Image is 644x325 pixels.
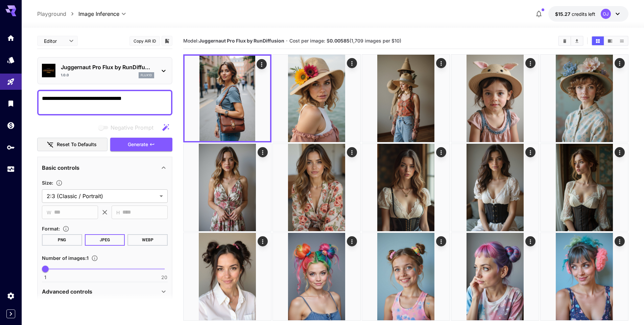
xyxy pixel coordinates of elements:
[7,56,15,64] div: Models
[7,34,15,42] div: Home
[362,233,450,320] img: Z
[7,292,15,300] div: Settings
[615,58,625,68] div: Actions
[555,11,572,17] span: $15.27
[44,37,65,45] span: Editor
[37,10,66,18] a: Playground
[184,144,271,231] img: Z
[161,274,167,281] span: 20
[129,36,160,46] button: Copy AIR ID
[61,63,154,71] p: Juggernaut Pro Flux by RunDiffu...
[78,10,119,18] span: Image Inference
[289,38,401,44] span: Cost per image: $ (1,709 images per $10)
[42,234,82,246] button: PNG
[548,6,628,22] button: $15.2665OJ
[541,233,628,320] img: 9k=
[571,36,583,45] button: Download All
[42,255,89,261] span: Number of images : 1
[184,233,271,320] img: Z
[436,236,446,246] div: Actions
[616,36,628,45] button: Show images in list view
[42,164,79,172] p: Basic controls
[85,234,125,246] button: JPEG
[330,38,350,44] b: 0.00585
[7,99,15,108] div: Library
[60,225,72,232] button: Choose the file format for the output image.
[347,147,357,157] div: Actions
[525,236,535,246] div: Actions
[362,144,450,231] img: 9k=
[362,55,450,142] img: 9k=
[572,11,595,17] span: credits left
[53,180,65,186] button: Adjust the dimensions of the generated image by specifying its width and height in pixels, or sel...
[37,138,108,152] button: Reset to defaults
[61,73,69,78] p: 1.0.0
[273,55,360,142] img: 9k=
[451,55,539,142] img: 9k=
[97,123,159,132] span: Negative prompts are not compatible with the selected model.
[42,226,60,232] span: Format :
[347,58,357,68] div: Actions
[615,147,625,157] div: Actions
[164,37,170,45] button: Add to library
[592,36,604,45] button: Show images in grid view
[258,236,268,246] div: Actions
[558,36,583,46] div: Clear ImagesDownload All
[559,36,571,45] button: Clear Images
[7,165,15,173] div: Usage
[42,283,168,300] div: Advanced controls
[451,233,539,320] img: 9k=
[601,9,611,19] div: OJ
[258,147,268,157] div: Actions
[273,233,360,320] img: Z
[541,144,628,231] img: 2Q==
[591,36,628,46] div: Show images in grid viewShow images in video viewShow images in list view
[183,38,284,44] span: Model:
[42,288,92,296] p: Advanced controls
[615,236,625,246] div: Actions
[436,58,446,68] div: Actions
[89,255,101,262] button: Specify how many images to generate in a single request. Each image generation will be charged se...
[42,60,168,81] div: Juggernaut Pro Flux by RunDiffu...1.0.0flux1d
[525,147,535,157] div: Actions
[199,38,284,44] b: Juggernaut Pro Flux by RunDiffusion
[257,59,267,69] div: Actions
[347,236,357,246] div: Actions
[141,73,152,78] p: flux1d
[604,36,616,45] button: Show images in video view
[128,140,148,149] span: Generate
[110,138,172,152] button: Generate
[127,234,168,246] button: WEBP
[37,10,78,18] nav: breadcrumb
[116,209,120,216] span: H
[555,10,595,18] div: $15.2665
[525,58,535,68] div: Actions
[42,160,168,176] div: Basic controls
[44,274,46,281] span: 1
[47,192,157,200] span: 2:3 (Classic / Portrait)
[436,147,446,157] div: Actions
[7,78,15,86] div: Playground
[7,143,15,152] div: API Keys
[273,144,360,231] img: 9k=
[185,56,270,141] img: 9k=
[6,309,15,318] button: Expand sidebar
[7,121,15,130] div: Wallet
[541,55,628,142] img: 9k=
[111,124,153,132] span: Negative Prompt
[286,37,288,45] p: ·
[42,180,53,186] span: Size :
[47,209,51,216] span: W
[451,144,539,231] img: 9k=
